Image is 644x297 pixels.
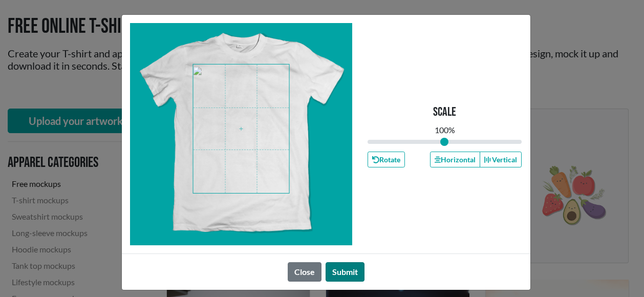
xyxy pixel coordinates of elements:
[435,124,455,136] div: 100 %
[433,105,456,120] p: Scale
[480,152,522,167] button: Vertical
[288,262,321,282] button: Close
[368,152,405,167] button: Rotate
[430,152,480,167] button: Horizontal
[326,262,364,282] button: Submit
